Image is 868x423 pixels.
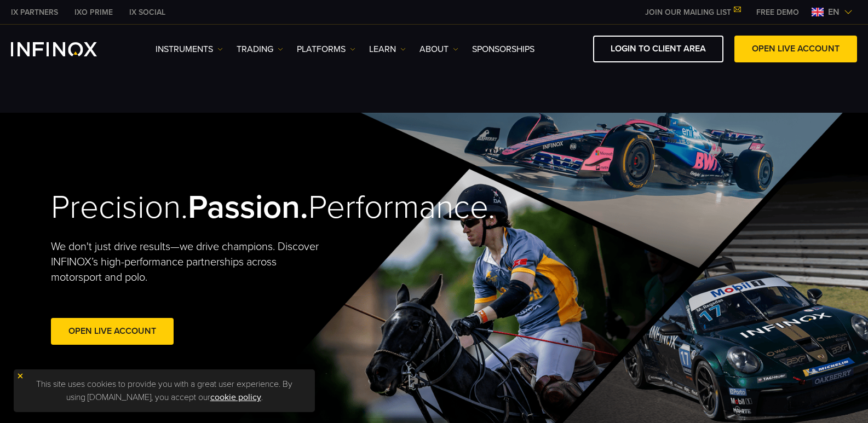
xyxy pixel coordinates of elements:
a: Open Live Account [51,318,174,345]
a: cookie policy [210,392,261,403]
a: TRADING [237,43,283,56]
strong: Passion. [188,188,308,227]
p: We don't just drive results—we drive champions. Discover INFINOX’s high-performance partnerships ... [51,239,327,285]
a: PLATFORMS [297,43,355,56]
a: Instruments [156,43,223,56]
a: OPEN LIVE ACCOUNT [734,36,857,62]
a: INFINOX [121,7,174,18]
a: JOIN OUR MAILING LIST [637,8,748,17]
a: INFINOX MENU [748,7,807,18]
a: INFINOX [3,7,66,18]
a: INFINOX Logo [11,42,123,56]
img: yellow close icon [16,372,24,380]
a: Learn [369,43,406,56]
a: SPONSORSHIPS [472,43,534,56]
a: ABOUT [419,43,458,56]
span: en [824,5,844,19]
a: INFINOX [66,7,121,18]
a: LOGIN TO CLIENT AREA [593,36,723,62]
h2: Precision. Performance. [51,188,396,228]
p: This site uses cookies to provide you with a great user experience. By using [DOMAIN_NAME], you a... [19,375,309,407]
